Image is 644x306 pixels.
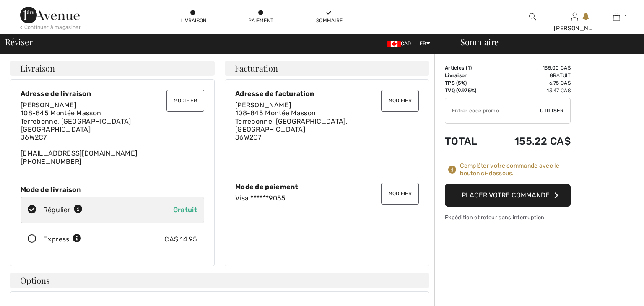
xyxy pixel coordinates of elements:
img: Mon panier [613,12,620,22]
div: Régulier [43,205,83,215]
img: Mes infos [571,12,578,22]
span: 1 [624,13,626,21]
div: Sommaire [316,17,341,24]
div: Adresse de livraison [21,90,204,98]
button: Placer votre commande [445,184,571,207]
div: < Continuer à magasiner [20,23,81,31]
div: Compléter votre commande avec le bouton ci-dessous. [460,162,571,177]
span: [PERSON_NAME] [21,101,76,109]
td: Total [445,127,491,156]
td: Livraison [445,72,491,79]
td: 155.22 CA$ [491,127,571,156]
span: CAD [387,41,415,47]
div: CA$ 14.95 [164,234,197,244]
div: Mode de paiement [235,183,419,191]
div: Livraison [180,17,205,24]
div: Paiement [248,17,273,24]
td: 13.47 CA$ [491,87,571,94]
img: recherche [529,12,536,22]
span: 1 [467,65,470,71]
span: Facturation [235,64,278,73]
span: 108-845 Montée Masson Terrebonne, [GEOGRAPHIC_DATA], [GEOGRAPHIC_DATA] J6W2C7 [235,109,348,141]
span: [PERSON_NAME] [235,101,291,109]
td: 135.00 CA$ [491,64,571,72]
button: Modifier [166,90,204,112]
td: Articles ( ) [445,64,491,72]
div: Expédition et retour sans interruption [445,213,571,221]
a: Se connecter [571,13,578,21]
img: Canadian Dollar [387,41,401,47]
div: Adresse de facturation [235,90,419,98]
button: Modifier [381,90,419,112]
span: Gratuit [173,206,197,214]
div: [EMAIL_ADDRESS][DOMAIN_NAME] [PHONE_NUMBER] [21,101,204,166]
span: Utiliser [540,107,563,114]
td: TVQ (9.975%) [445,87,491,94]
img: 1ère Avenue [20,7,80,23]
h4: Options [10,273,429,288]
td: TPS (5%) [445,79,491,87]
div: [PERSON_NAME] [554,24,595,33]
input: Code promo [445,98,540,123]
td: 6.75 CA$ [491,79,571,87]
a: 1 [596,12,637,22]
span: 108-845 Montée Masson Terrebonne, [GEOGRAPHIC_DATA], [GEOGRAPHIC_DATA] J6W2C7 [21,109,133,141]
span: Livraison [20,64,55,73]
button: Modifier [381,183,419,205]
td: Gratuit [491,72,571,79]
div: Sommaire [450,38,639,46]
div: Express [43,234,81,244]
span: Réviser [5,38,32,46]
div: Mode de livraison [21,186,204,194]
span: FR [420,41,430,47]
